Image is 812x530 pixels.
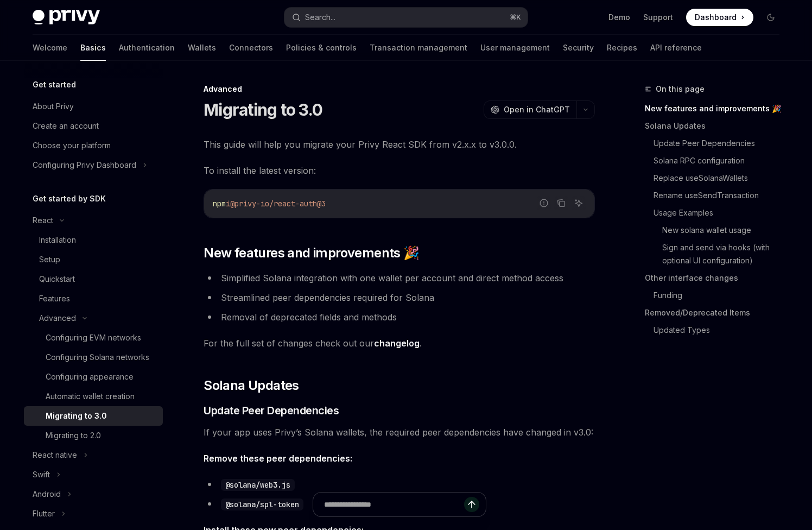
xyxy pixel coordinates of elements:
[204,290,595,305] li: Streamlined peer dependencies required for Solana
[654,287,788,304] a: Funding
[374,338,420,349] a: changelog
[650,35,702,61] a: API reference
[204,244,419,262] span: New features and improvements 🎉
[572,196,586,210] button: Ask AI
[46,390,135,403] div: Automatic wallet creation
[204,310,595,325] li: Removal of deprecated fields and methods
[204,377,299,394] span: Solana Updates
[370,35,467,61] a: Transaction management
[24,97,163,116] a: About Privy
[645,269,788,287] a: Other interface changes
[39,234,76,247] div: Installation
[554,196,568,210] button: Copy the contents from the code block
[464,497,479,512] button: Send message
[654,204,788,222] a: Usage Examples
[695,12,737,23] span: Dashboard
[39,292,70,305] div: Features
[510,13,521,22] span: ⌘ K
[226,199,230,209] span: i
[480,35,550,61] a: User management
[24,348,163,367] a: Configuring Solana networks
[204,453,352,464] strong: Remove these peer dependencies:
[188,35,216,61] a: Wallets
[654,321,788,339] a: Updated Types
[662,222,788,239] a: New solana wallet usage
[39,273,75,286] div: Quickstart
[654,169,788,187] a: Replace useSolanaWallets
[46,331,141,344] div: Configuring EVM networks
[607,35,637,61] a: Recipes
[24,387,163,406] a: Automatic wallet creation
[24,269,163,289] a: Quickstart
[204,270,595,286] li: Simplified Solana integration with one wallet per account and direct method access
[762,9,779,26] button: Toggle dark mode
[39,312,76,325] div: Advanced
[645,117,788,135] a: Solana Updates
[654,135,788,152] a: Update Peer Dependencies
[643,12,673,23] a: Support
[24,116,163,136] a: Create an account
[24,367,163,387] a: Configuring appearance
[24,230,163,250] a: Installation
[284,8,528,27] button: Search...⌘K
[33,468,50,481] div: Swift
[229,35,273,61] a: Connectors
[563,35,594,61] a: Security
[33,139,111,152] div: Choose your platform
[204,336,595,351] span: For the full set of changes check out our .
[33,507,55,520] div: Flutter
[46,370,134,383] div: Configuring appearance
[46,351,149,364] div: Configuring Solana networks
[608,12,630,23] a: Demo
[33,10,100,25] img: dark logo
[24,406,163,426] a: Migrating to 3.0
[654,152,788,169] a: Solana RPC configuration
[33,449,77,462] div: React native
[504,104,570,115] span: Open in ChatGPT
[119,35,175,61] a: Authentication
[204,425,595,440] span: If your app uses Privy’s Solana wallets, the required peer dependencies have changed in v3.0:
[204,100,322,119] h1: Migrating to 3.0
[656,83,705,96] span: On this page
[662,239,788,269] a: Sign and send via hooks (with optional UI configuration)
[46,429,101,442] div: Migrating to 2.0
[204,403,339,418] span: Update Peer Dependencies
[33,35,67,61] a: Welcome
[33,100,74,113] div: About Privy
[33,214,53,227] div: React
[39,253,60,266] div: Setup
[24,289,163,308] a: Features
[654,187,788,204] a: Rename useSendTransaction
[33,78,76,91] h5: Get started
[24,250,163,269] a: Setup
[80,35,106,61] a: Basics
[213,199,226,209] span: npm
[204,163,595,178] span: To install the latest version:
[645,304,788,321] a: Removed/Deprecated Items
[33,488,61,501] div: Android
[24,426,163,445] a: Migrating to 2.0
[24,136,163,155] a: Choose your platform
[286,35,357,61] a: Policies & controls
[230,199,326,209] span: @privy-io/react-auth@3
[221,479,295,491] code: @solana/web3.js
[204,137,595,152] span: This guide will help you migrate your Privy React SDK from v2.x.x to v3.0.0.
[484,100,576,119] button: Open in ChatGPT
[33,192,106,205] h5: Get started by SDK
[33,159,136,172] div: Configuring Privy Dashboard
[204,84,595,94] div: Advanced
[686,9,753,26] a: Dashboard
[645,100,788,117] a: New features and improvements 🎉
[537,196,551,210] button: Report incorrect code
[33,119,99,132] div: Create an account
[305,11,335,24] div: Search...
[24,328,163,348] a: Configuring EVM networks
[46,409,107,422] div: Migrating to 3.0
